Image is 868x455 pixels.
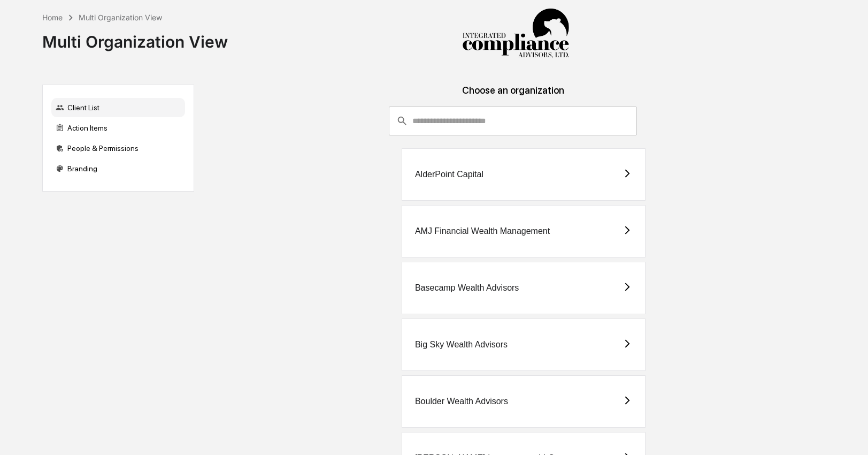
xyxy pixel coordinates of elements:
div: Client List [51,98,185,117]
div: Home [42,13,63,22]
div: AlderPoint Capital [415,170,483,179]
div: Multi Organization View [79,13,162,22]
div: Choose an organization [203,85,824,107]
div: Basecamp Wealth Advisors [415,283,519,293]
div: Big Sky Wealth Advisors [415,340,508,350]
div: People & Permissions [51,139,185,158]
div: Branding [51,159,185,178]
div: Multi Organization View [42,24,228,51]
img: Integrated Compliance Advisors [462,9,569,59]
div: Action Items [51,118,185,138]
div: consultant-dashboard__filter-organizations-search-bar [389,107,637,135]
div: AMJ Financial Wealth Management [415,226,550,236]
div: Boulder Wealth Advisors [415,397,508,406]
